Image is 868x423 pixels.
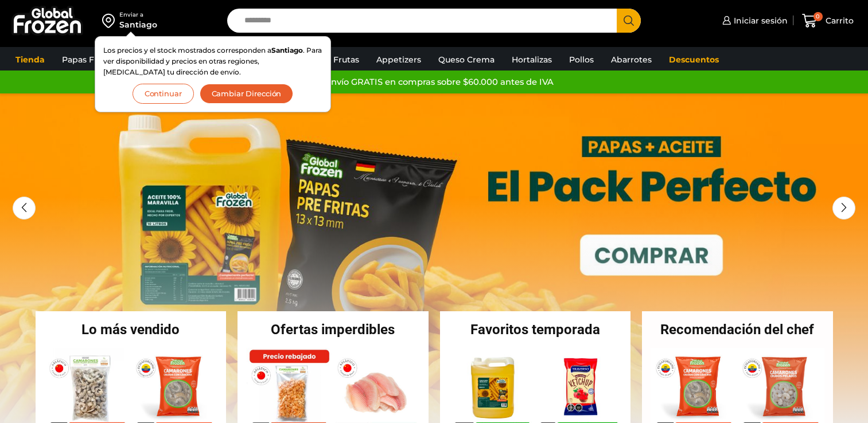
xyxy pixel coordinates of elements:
[823,15,854,26] span: Carrito
[605,49,657,70] a: Abarrotes
[433,49,500,70] a: Queso Crema
[719,9,788,32] a: Iniciar sesión
[103,45,322,78] p: Los precios y el stock mostrados corresponden a . Para ver disponibilidad y precios en otras regi...
[56,49,118,70] a: Papas Fritas
[731,15,788,26] span: Iniciar sesión
[663,49,725,70] a: Descuentos
[440,323,631,336] h2: Favoritos temporada
[617,9,641,33] button: Search button
[813,12,823,21] span: 0
[271,46,303,54] strong: Santiago
[102,11,119,30] img: address-field-icon.svg
[799,7,857,34] a: 0 Carrito
[563,49,600,70] a: Pollos
[238,323,429,336] h2: Ofertas imperdibles
[371,49,427,70] a: Appetizers
[36,323,227,336] h2: Lo más vendido
[119,11,157,19] div: Enviar a
[642,323,833,336] h2: Recomendación del chef
[119,19,157,30] div: Santiago
[133,84,194,104] button: Continuar
[10,49,50,70] a: Tienda
[506,49,558,70] a: Hortalizas
[200,84,294,104] button: Cambiar Dirección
